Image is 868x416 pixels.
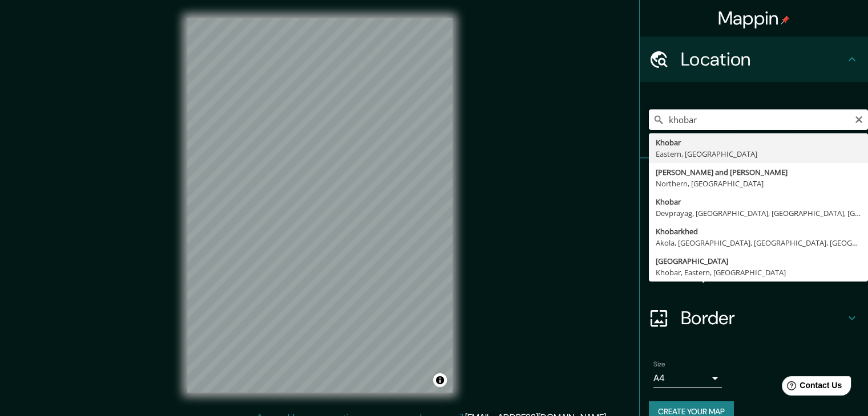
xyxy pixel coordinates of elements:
[640,295,868,341] div: Border
[433,373,447,387] button: Toggle attribution
[781,15,790,25] img: pin-icon.png
[656,196,861,207] div: Khobar
[766,372,855,403] iframe: Help widget launcher
[640,158,868,204] div: Pins
[656,178,861,189] div: Northern, [GEOGRAPHIC_DATA]
[640,36,868,82] div: Location
[681,261,845,284] h4: Layout
[656,148,861,160] div: Eastern, [GEOGRAPHIC_DATA]
[656,267,861,278] div: Khobar, Eastern, [GEOGRAPHIC_DATA]
[656,137,861,148] div: Khobar
[656,166,861,178] div: [PERSON_NAME] and [PERSON_NAME]
[640,204,868,250] div: Style
[656,226,861,237] div: Khobarkhed
[681,307,845,329] h4: Border
[649,109,868,130] input: Pick your city or area
[653,369,722,388] div: A4
[187,18,453,393] canvas: Map
[656,255,861,267] div: [GEOGRAPHIC_DATA]
[718,7,790,30] h4: Mappin
[640,250,868,295] div: Layout
[854,113,863,124] button: Clear
[656,207,861,219] div: Devprayag, [GEOGRAPHIC_DATA], [GEOGRAPHIC_DATA], [GEOGRAPHIC_DATA]
[656,237,861,248] div: Akola, [GEOGRAPHIC_DATA], [GEOGRAPHIC_DATA], [GEOGRAPHIC_DATA]
[681,48,845,71] h4: Location
[653,360,665,369] label: Size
